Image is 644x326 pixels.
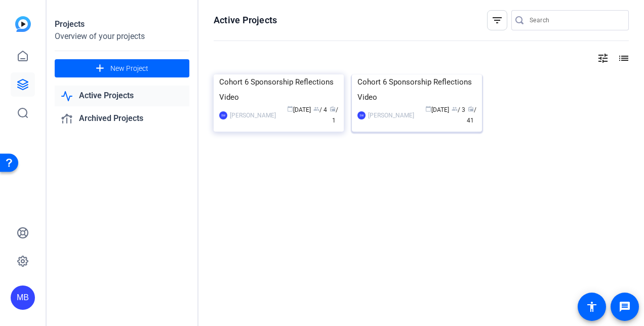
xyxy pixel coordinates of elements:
img: blue-gradient.svg [15,16,31,32]
div: SW [219,111,227,119]
div: [PERSON_NAME] [368,110,414,120]
div: Projects [55,18,189,30]
button: New Project [55,59,189,77]
mat-icon: message [619,301,631,313]
span: group [452,106,458,112]
mat-icon: filter_list [491,14,503,26]
span: radio [468,106,474,112]
span: / 41 [467,106,476,124]
span: / 3 [452,106,465,113]
span: calendar_today [425,106,431,112]
div: SW [357,111,366,119]
input: Search [530,14,621,26]
mat-icon: add [94,62,106,75]
span: / 4 [313,106,327,113]
span: / 1 [330,106,338,124]
span: calendar_today [287,106,293,112]
span: [DATE] [425,106,449,113]
div: Cohort 6 Sponsorship Reflections Video [219,74,338,105]
span: group [313,106,319,112]
div: MB [11,286,35,310]
div: Overview of your projects [55,30,189,43]
span: radio [330,106,336,112]
h1: Active Projects [214,14,277,26]
a: Archived Projects [55,108,189,129]
div: [PERSON_NAME] [230,110,276,120]
mat-icon: tune [597,52,609,64]
mat-icon: accessibility [586,301,598,313]
span: New Project [110,63,148,74]
div: Cohort 6 Sponsorship Reflections Video [357,74,476,105]
span: [DATE] [287,106,311,113]
mat-icon: list [617,52,629,64]
a: Active Projects [55,86,189,106]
